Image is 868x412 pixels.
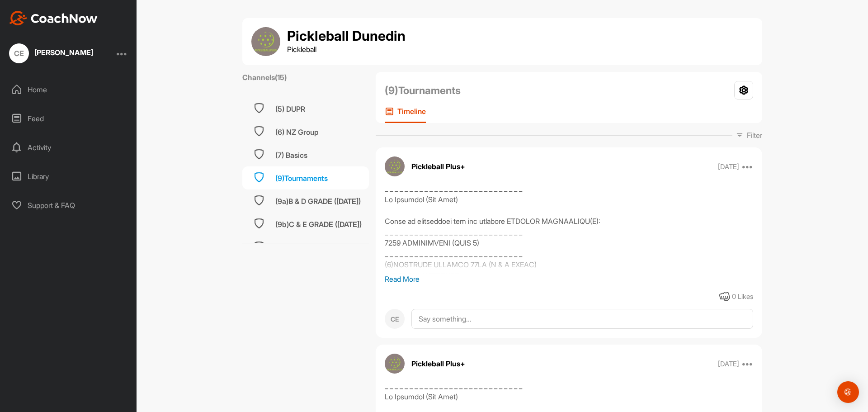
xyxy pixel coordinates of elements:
div: CE [9,43,29,63]
p: [DATE] [718,360,739,369]
div: [PERSON_NAME] [34,49,93,56]
div: (6) NZ Group [275,127,319,137]
img: avatar [385,156,405,176]
h1: Pickleball Dunedin [287,28,406,44]
img: CoachNow [9,11,98,25]
div: Open Intercom Messenger [837,381,859,403]
p: Filter [747,130,762,141]
div: (9)Tournaments [275,173,328,184]
p: Pickleball [287,44,406,55]
img: avatar [385,354,405,374]
div: (9c)B/C/D/E GRADE ([DATE]) [275,242,370,253]
p: Read More [385,274,753,284]
img: group [251,27,280,56]
div: Support & FAQ [5,194,132,217]
div: (9a)B & D GRADE ([DATE]) [275,196,361,207]
p: Pickleball Plus+ [411,358,465,369]
div: (9b)C & E GRADE ([DATE]) [275,219,362,230]
p: Pickleball Plus+ [411,161,465,172]
label: Channels ( 15 ) [242,72,287,83]
div: Library [5,165,132,188]
div: (7) Basics [275,150,307,161]
div: (5) DUPR [275,104,305,114]
p: [DATE] [718,162,739,171]
div: 0 Likes [732,292,753,302]
h2: (9)Tournaments [385,83,461,98]
div: _ _ _ _ _ _ _ _ _ _ _ _ _ _ _ _ _ _ _ _ _ _ _ _ _ _ _ _ Lo Ipsumdol (Sit Amet) Conse ad elitseddo... [385,183,753,274]
div: Feed [5,107,132,130]
div: CE [385,309,405,329]
div: Home [5,78,132,101]
div: Activity [5,136,132,159]
p: Timeline [397,107,426,116]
